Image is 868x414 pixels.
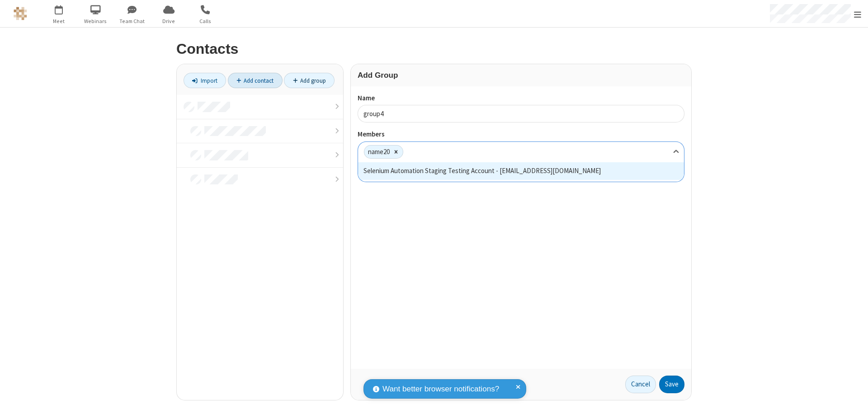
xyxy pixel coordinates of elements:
[625,376,656,394] a: Cancel
[358,129,684,140] label: Members
[382,383,499,395] span: Want better browser notifications?
[358,105,684,122] input: Name
[364,146,390,159] div: name20
[42,17,76,25] span: Meet
[358,93,684,103] label: Name
[184,73,226,88] a: Import
[79,17,113,25] span: Webinars
[176,41,692,57] h2: Contacts
[189,17,222,25] span: Calls
[14,7,27,20] img: QA Selenium DO NOT DELETE OR CHANGE
[228,73,283,88] a: Add contact
[152,17,186,25] span: Drive
[358,162,684,180] div: Selenium Automation Staging Testing Account - [EMAIL_ADDRESS][DOMAIN_NAME]
[659,376,684,394] button: Save
[284,73,335,88] a: Add group
[358,71,684,80] h3: Add Group
[115,17,149,25] span: Team Chat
